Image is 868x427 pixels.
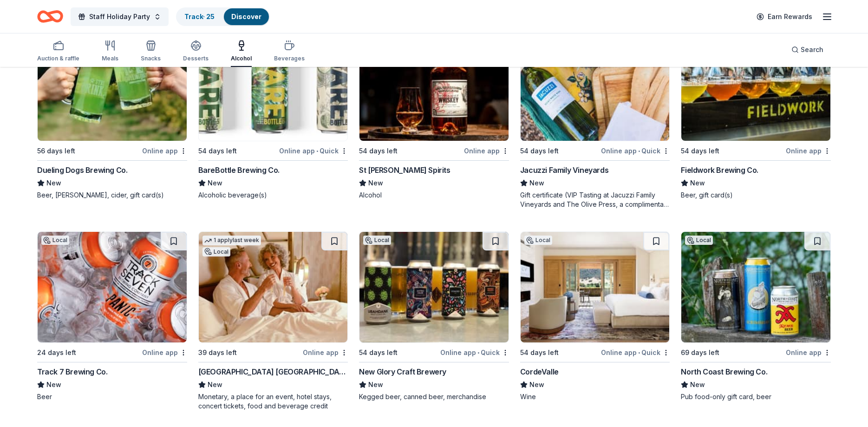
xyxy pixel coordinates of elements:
[184,13,215,20] a: Track· 25
[141,55,161,62] div: Snacks
[176,7,270,26] button: Track· 25Discover
[303,347,348,358] div: Online app
[359,164,450,176] div: St [PERSON_NAME] Spirits
[529,177,544,189] span: New
[37,55,79,62] div: Auction & raffle
[183,36,209,67] button: Desserts
[520,164,608,176] div: Jacuzzi Family Vineyards
[37,145,75,157] div: 56 days left
[440,347,509,358] div: Online app Quick
[520,191,670,209] div: Gift certificate (VIP Tasting at Jacuzzi Family Vineyards and The Olive Press, a complimentary ch...
[477,349,479,356] span: •
[38,232,187,342] img: Image for Track 7 Brewing Co.
[359,191,509,200] div: Alcohol
[359,232,509,342] img: Image for New Glory Craft Brewery
[520,392,670,401] div: Wine
[363,236,391,245] div: Local
[638,147,640,155] span: •
[198,231,348,411] a: Image for Hard Rock Hotel & Casino Sacramento at Fire Mountain1 applylast weekLocal39 days leftOn...
[198,392,348,411] div: Monetary, a place for an event, hotel stays, concert tickets, food and beverage credit
[142,145,187,157] div: Online app
[359,231,509,401] a: Image for New Glory Craft BreweryLocal54 days leftOnline app•QuickNew Glory Craft BreweryNewKegge...
[751,8,818,25] a: Earn Rewards
[46,379,61,390] span: New
[784,40,831,59] button: Search
[690,177,705,189] span: New
[46,177,61,189] span: New
[37,164,127,176] div: Dueling Dogs Brewing Co.
[359,30,509,200] a: Image for St George SpiritsLocal54 days leftOnline appSt [PERSON_NAME] SpiritsNewAlcohol
[141,36,161,67] button: Snacks
[681,164,758,176] div: Fieldwork Brewing Co.
[368,379,383,390] span: New
[37,36,79,67] button: Auction & raffle
[524,236,552,245] div: Local
[231,13,261,20] a: Discover
[102,36,118,67] button: Meals
[685,236,713,245] div: Local
[37,347,76,358] div: 24 days left
[801,44,823,55] span: Search
[183,55,209,62] div: Desserts
[202,247,230,256] div: Local
[368,177,383,189] span: New
[37,231,187,401] a: Image for Track 7 Brewing Co. Local24 days leftOnline appTrack 7 Brewing Co.NewBeer
[102,55,118,62] div: Meals
[520,366,559,377] div: CordeValle
[601,145,670,157] div: Online app Quick
[681,30,831,200] a: Image for Fieldwork Brewing Co.1 applylast weekLocal54 days leftOnline appFieldwork Brewing Co.Ne...
[681,145,719,157] div: 54 days left
[681,347,719,358] div: 69 days left
[520,30,670,209] a: Image for Jacuzzi Family Vineyards1 applylast weekLocal54 days leftOnline app•QuickJacuzzi Family...
[464,145,509,157] div: Online app
[198,366,348,377] div: [GEOGRAPHIC_DATA] [GEOGRAPHIC_DATA] at [GEOGRAPHIC_DATA]
[71,7,169,26] button: Staff Holiday Party
[198,145,237,157] div: 54 days left
[690,379,705,390] span: New
[359,392,509,401] div: Kegged beer, canned beer, merchandise
[638,349,640,356] span: •
[37,366,107,377] div: Track 7 Brewing Co.
[198,30,348,200] a: Image for BareBottle Brewing Co.Local54 days leftOnline app•QuickBareBottle Brewing Co.NewAlcohol...
[359,366,446,377] div: New Glory Craft Brewery
[529,379,544,390] span: New
[681,366,767,377] div: North Coast Brewing Co.
[37,191,187,200] div: Beer, [PERSON_NAME], cider, gift card(s)
[521,30,670,141] img: Image for Jacuzzi Family Vineyards
[89,11,150,22] span: Staff Holiday Party
[231,36,252,67] button: Alcohol
[786,145,831,157] div: Online app
[274,55,305,62] div: Beverages
[37,6,63,27] a: Home
[142,347,187,358] div: Online app
[601,347,670,358] div: Online app Quick
[198,164,280,176] div: BareBottle Brewing Co.
[681,392,831,401] div: Pub food-only gift card, beer
[359,347,398,358] div: 54 days left
[520,231,670,401] a: Image for CordeValleLocal54 days leftOnline app•QuickCordeValleNewWine
[681,30,830,141] img: Image for Fieldwork Brewing Co.
[198,191,348,200] div: Alcoholic beverage(s)
[316,147,318,155] span: •
[37,30,187,200] a: Image for Dueling Dogs Brewing Co.1 applylast weekLocal56 days leftOnline appDueling Dogs Brewing...
[681,231,831,401] a: Image for North Coast Brewing Co.Local69 days leftOnline appNorth Coast Brewing Co.NewPub food-on...
[199,30,348,141] img: Image for BareBottle Brewing Co.
[786,347,831,358] div: Online app
[274,36,305,67] button: Beverages
[359,145,398,157] div: 54 days left
[681,191,831,200] div: Beer, gift card(s)
[199,232,348,342] img: Image for Hard Rock Hotel & Casino Sacramento at Fire Mountain
[208,177,222,189] span: New
[279,145,348,157] div: Online app Quick
[681,232,830,342] img: Image for North Coast Brewing Co.
[202,236,261,245] div: 1 apply last week
[520,347,559,358] div: 54 days left
[41,236,69,245] div: Local
[198,347,237,358] div: 39 days left
[231,55,252,62] div: Alcohol
[521,232,670,342] img: Image for CordeValle
[37,392,187,401] div: Beer
[359,30,509,141] img: Image for St George Spirits
[520,145,559,157] div: 54 days left
[38,30,187,141] img: Image for Dueling Dogs Brewing Co.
